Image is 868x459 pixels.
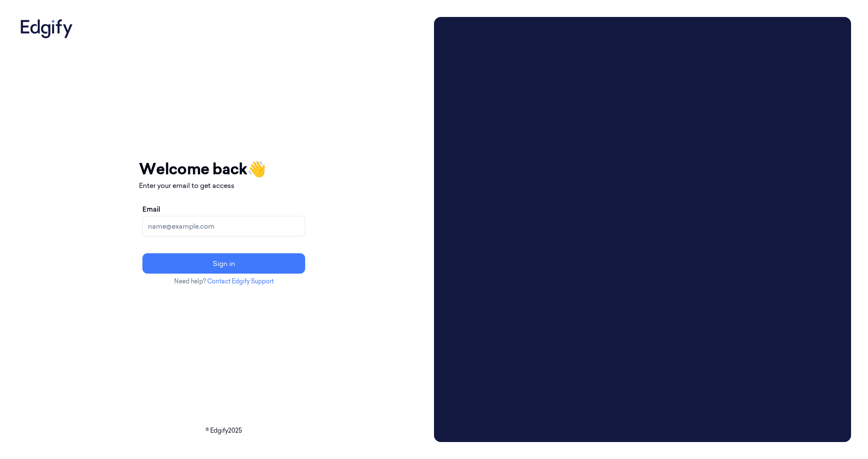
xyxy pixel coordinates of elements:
[139,157,309,180] h1: Welcome back 👋
[17,426,431,435] p: © Edgify 2025
[207,277,274,285] a: Contact Edgify Support
[142,204,160,214] label: Email
[139,277,309,286] p: Need help?
[142,253,305,274] button: Sign in
[142,216,305,236] input: name@example.com
[139,180,309,190] p: Enter your email to get access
